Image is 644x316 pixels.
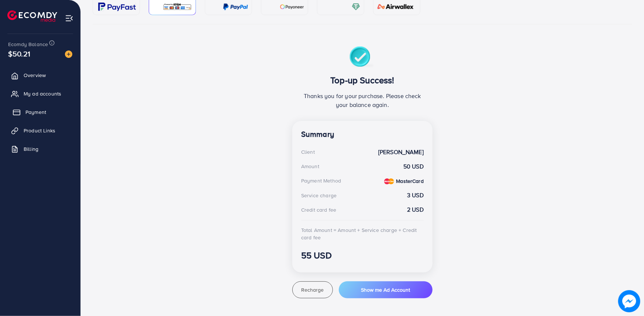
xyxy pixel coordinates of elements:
div: Payment Method [301,177,341,184]
strong: 3 USD [407,191,424,199]
img: logo [7,10,57,22]
img: card [375,3,416,11]
strong: [PERSON_NAME] [378,148,424,156]
h3: Top-up Success! [301,75,424,86]
strong: 50 USD [403,162,424,171]
h4: Summary [301,130,424,139]
div: Service charge [301,192,337,199]
span: My ad accounts [24,90,61,97]
a: My ad accounts [6,86,75,101]
img: menu [65,14,73,22]
h3: 55 USD [301,250,424,261]
a: Payment [6,105,75,119]
strong: 2 USD [407,205,424,214]
img: card [98,3,136,11]
button: Show me Ad Account [339,281,433,298]
img: card [280,3,304,11]
div: Client [301,148,315,156]
span: Overview [24,72,46,79]
strong: MasterCard [396,177,424,185]
button: Recharge [292,281,333,298]
img: success [349,46,376,69]
span: Product Links [24,127,55,134]
span: Recharge [301,286,324,294]
img: image [618,290,640,312]
div: Amount [301,163,319,170]
img: image [65,51,72,58]
img: card [352,3,360,11]
span: $50.21 [7,46,31,62]
a: Overview [6,68,75,83]
span: Payment [25,108,46,116]
p: Thanks you for your purchase. Please check your balance again. [301,91,424,109]
img: credit [384,178,394,184]
span: Billing [24,145,38,153]
div: Total Amount = Amount + Service charge + Credit card fee [301,226,424,242]
a: Billing [6,142,75,156]
span: Ecomdy Balance [8,41,48,48]
img: card [163,3,192,11]
div: Credit card fee [301,206,336,213]
span: Show me Ad Account [361,286,410,294]
img: card [223,3,248,11]
a: Product Links [6,123,75,138]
